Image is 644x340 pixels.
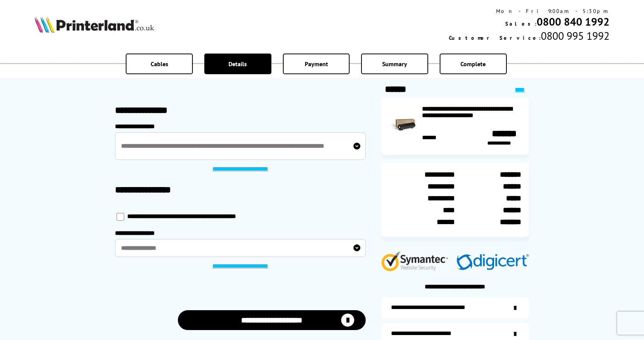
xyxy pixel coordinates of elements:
div: Mon - Fri 9:00am - 5:30pm [449,8,609,15]
span: 0800 995 1992 [541,29,609,43]
span: Payment [305,60,328,68]
img: Printerland Logo [34,16,154,33]
a: 0800 840 1992 [537,15,609,29]
span: Cables [151,60,168,68]
a: additional-ink [381,297,529,319]
span: Summary [382,60,407,68]
span: Details [228,60,247,68]
span: Customer Service: [449,34,541,41]
span: Complete [460,60,486,68]
span: Sales: [505,20,537,27]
